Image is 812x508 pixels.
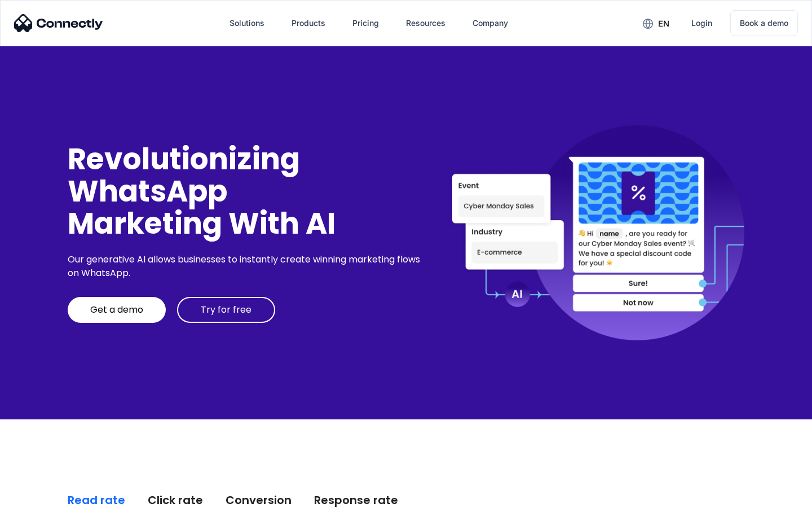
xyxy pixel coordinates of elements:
a: Get a demo [68,297,166,323]
div: Resources [397,10,454,37]
div: Solutions [220,10,273,37]
div: Revolutionizing WhatsApp Marketing With AI [68,143,424,240]
div: en [634,15,678,32]
aside: Language selected: English [11,488,68,504]
div: Response rate [314,492,398,508]
div: Company [473,15,508,31]
a: Pricing [343,10,388,37]
div: Read rate [68,492,125,508]
div: Try for free [201,304,251,316]
img: Connectly Logo [14,14,103,32]
div: Company [464,10,517,37]
div: Conversion [226,492,292,508]
div: Get a demo [90,304,143,316]
div: Click rate [148,492,203,508]
a: Login [682,10,721,37]
div: Login [691,15,712,31]
a: Book a demo [730,10,798,36]
div: en [658,16,669,32]
div: Our generative AI allows businesses to instantly create winning marketing flows on WhatsApp. [68,253,424,280]
ul: Language list [23,488,68,504]
a: Try for free [177,297,275,323]
div: Products [283,10,334,37]
div: Pricing [352,15,379,31]
div: Solutions [230,15,264,31]
div: Products [292,15,325,31]
div: Resources [406,15,445,31]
